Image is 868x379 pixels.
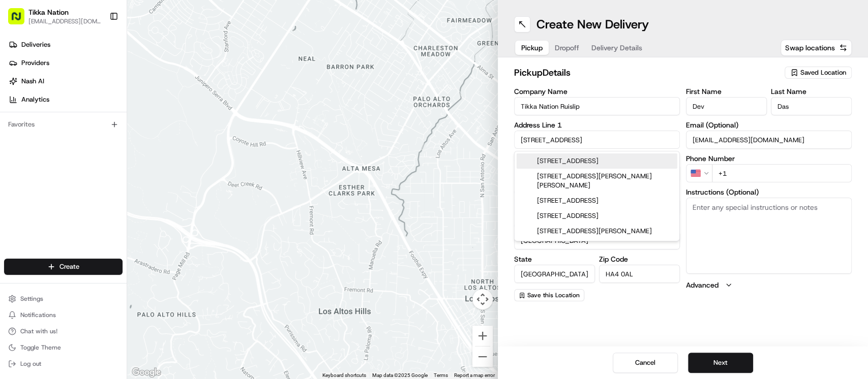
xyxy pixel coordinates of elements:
button: Log out [4,357,123,371]
button: Zoom out [472,346,493,367]
input: Enter first name [686,97,767,115]
input: Clear [26,66,168,76]
button: Saved Location [785,66,852,80]
button: Tikka Nation [28,7,69,17]
button: Notifications [4,308,123,322]
div: 💻 [86,148,94,156]
label: Zip Code [599,256,680,263]
label: Advanced [686,280,719,290]
button: Create [4,259,123,275]
img: 1736555255976-a54dd68f-1ca7-489b-9aae-adbdc363a1c4 [10,97,28,115]
a: Deliveries [4,37,127,53]
span: Map data ©2025 Google [372,372,428,378]
span: Log out [20,360,41,368]
div: Favorites [4,116,123,133]
h1: Create New Delivery [536,16,649,33]
div: [STREET_ADDRESS] [517,153,677,169]
button: Save this Location [514,289,584,301]
a: Open this area in Google Maps (opens a new window) [130,366,163,379]
img: Nash [10,10,31,30]
span: Swap locations [785,43,835,53]
span: Saved Location [800,68,846,77]
button: Tikka Nation[EMAIL_ADDRESS][DOMAIN_NAME] [4,4,105,28]
span: Toggle Theme [20,343,61,352]
span: Create [59,262,79,271]
a: Providers [4,55,127,71]
label: State [514,256,595,263]
span: Deliveries [21,40,50,49]
button: Swap locations [781,40,852,56]
button: Next [688,353,753,373]
input: Enter address [514,131,680,149]
label: First Name [686,88,767,95]
button: Map camera controls [472,289,493,309]
span: Settings [20,295,43,303]
p: Welcome 👋 [10,41,185,57]
label: Phone Number [686,155,852,162]
div: Suggestions [514,151,680,241]
button: Settings [4,292,123,306]
label: Instructions (Optional) [686,188,852,196]
h2: pickup Details [514,66,779,80]
input: Enter last name [771,97,852,115]
div: We're available if you need us! [35,107,129,115]
span: Chat with us! [20,327,57,335]
a: Nash AI [4,73,127,89]
div: [STREET_ADDRESS][PERSON_NAME] [517,224,677,239]
input: Enter phone number [712,164,852,182]
input: Enter state [514,265,595,283]
label: Company Name [514,88,680,95]
span: Knowledge Base [20,147,78,157]
span: Save this Location [527,291,580,299]
a: Powered byPylon [72,172,123,180]
a: Terms (opens in new tab) [434,372,448,378]
label: Email (Optional) [686,121,852,129]
span: Providers [21,58,49,68]
button: Toggle Theme [4,340,123,355]
span: Pylon [101,172,123,180]
a: Report a map error [454,372,495,378]
div: [STREET_ADDRESS] [517,208,677,224]
div: Start new chat [35,97,167,107]
span: Notifications [20,311,56,319]
input: Enter email address [686,131,852,149]
div: [STREET_ADDRESS][PERSON_NAME][PERSON_NAME] [517,169,677,193]
input: Enter zip code [599,265,680,283]
label: Last Name [771,88,852,95]
div: [STREET_ADDRESS] [517,193,677,208]
label: Address Line 1 [514,121,680,129]
a: 📗Knowledge Base [6,143,82,162]
button: [EMAIL_ADDRESS][DOMAIN_NAME] [28,17,101,25]
button: Chat with us! [4,324,123,338]
input: Enter company name [514,97,680,115]
button: Keyboard shortcuts [322,372,366,379]
button: Advanced [686,280,852,290]
span: Nash AI [21,77,44,86]
button: Start new chat [173,100,185,112]
div: 📗 [10,148,18,156]
span: API Documentation [96,147,163,157]
a: 💻API Documentation [82,143,167,162]
span: Pickup [521,43,543,53]
span: Delivery Details [591,43,642,53]
button: Zoom in [472,326,493,346]
span: Dropoff [555,43,579,53]
a: Analytics [4,91,127,108]
button: Cancel [613,353,678,373]
span: Analytics [21,95,49,104]
img: Google [130,366,163,379]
